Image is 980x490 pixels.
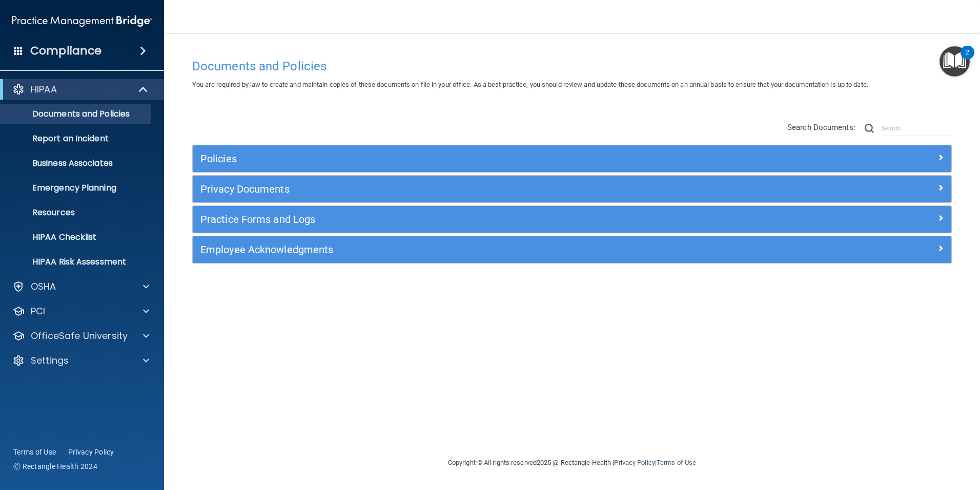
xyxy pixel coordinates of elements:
[12,83,149,96] a: HIPAA
[200,211,944,228] a: Practice Forms and Logs
[940,46,970,77] button: Open Resource Center, 2 new notifications
[31,280,56,293] p: OSHA
[882,121,952,136] input: Search
[7,232,147,242] p: HIPAA Checklist
[7,158,147,168] p: Business Associates
[385,446,759,479] div: Copyright © All rights reserved 2025 @ Rectangle Health | |
[7,134,147,144] p: Report an Incident
[31,83,57,96] p: HIPAA
[966,52,969,66] div: 2
[13,447,56,457] a: Terms of Use
[7,257,147,267] p: HIPAA Risk Assessment
[200,150,944,167] a: Policies
[12,11,152,31] img: PMB logo
[12,354,149,367] a: Settings
[200,183,754,195] h5: Privacy Documents
[12,280,149,293] a: OSHA
[68,447,114,457] a: Privacy Policy
[200,153,754,164] h5: Policies
[13,461,97,472] span: Ⓒ Rectangle Health 2024
[192,60,952,73] h4: Documents and Policies
[7,208,147,218] p: Resources
[31,330,128,342] p: OfficeSafe University
[200,244,754,255] h5: Employee Acknowledgments
[31,354,69,367] p: Settings
[865,124,874,133] img: ic-search.3b580494.png
[614,459,655,466] a: Privacy Policy
[200,181,944,197] a: Privacy Documents
[787,123,855,132] span: Search Documents:
[7,183,147,193] p: Emergency Planning
[200,241,944,258] a: Employee Acknowledgments
[200,214,754,225] h5: Practice Forms and Logs
[192,81,868,88] span: You are required by law to create and maintain copies of these documents on file in your office. ...
[12,330,149,342] a: OfficeSafe University
[30,44,101,58] h4: Compliance
[12,305,149,317] a: PCI
[31,305,45,317] p: PCI
[7,109,147,119] p: Documents and Policies
[657,459,696,466] a: Terms of Use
